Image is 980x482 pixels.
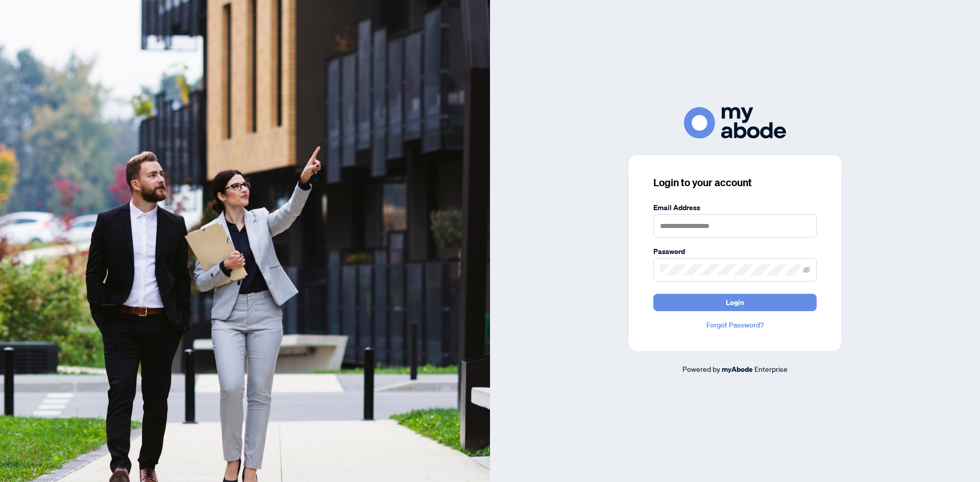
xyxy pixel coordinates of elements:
label: Password [653,246,817,257]
span: Login [726,294,744,311]
h3: Login to your account [653,175,817,190]
a: Forgot Password? [653,319,817,331]
button: Login [653,294,817,311]
span: Powered by [682,364,720,373]
span: Enterprise [754,364,788,373]
img: ma-logo [684,107,786,138]
a: myAbode [722,364,753,375]
label: Email Address [653,202,817,213]
span: eye-invisible [803,266,810,273]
